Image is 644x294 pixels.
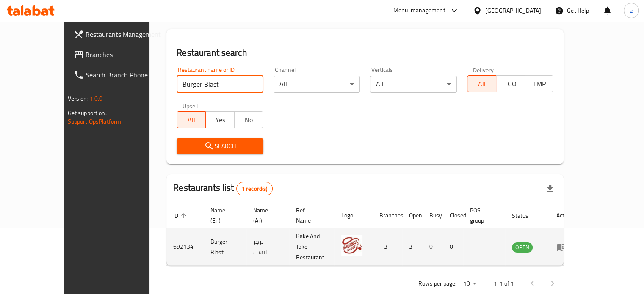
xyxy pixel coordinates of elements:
[289,228,334,266] td: Bake And Take Restaurant
[183,141,257,151] span: Search
[550,203,579,228] th: Action
[173,211,189,221] span: ID
[205,111,235,128] button: Yes
[67,44,171,65] a: Branches
[182,103,198,109] label: Upsell
[177,138,263,154] button: Search
[443,228,463,266] td: 0
[630,6,633,15] span: z
[237,185,273,193] span: 1 record(s)
[334,203,373,228] th: Logo
[177,76,263,93] input: Search for restaurant name or ID..
[173,181,273,195] h2: Restaurants list
[166,228,204,266] td: 692134
[402,228,423,266] td: 3
[210,205,236,225] span: Name (En)
[512,211,539,221] span: Status
[234,111,263,128] button: No
[209,114,231,126] span: Yes
[470,205,495,225] span: POS group
[253,205,279,225] span: Name (Ar)
[473,67,494,73] label: Delivery
[296,205,324,225] span: Ref. Name
[86,49,164,60] span: Branches
[86,70,164,80] span: Search Branch Phone
[496,75,525,92] button: TGO
[500,78,522,90] span: TGO
[393,5,445,16] div: Menu-management
[67,65,171,85] a: Search Branch Phone
[423,228,443,266] td: 0
[471,78,493,90] span: All
[238,114,260,126] span: No
[90,93,103,104] span: 1.0.0
[68,93,88,104] span: Version:
[402,203,423,228] th: Open
[177,111,206,128] button: All
[86,29,164,39] span: Restaurants Management
[525,75,554,92] button: TMP
[418,278,456,289] p: Rows per page:
[443,203,463,228] th: Closed
[467,75,496,92] button: All
[180,114,202,126] span: All
[373,203,402,228] th: Branches
[68,116,122,127] a: Support.OpsPlatform
[528,78,550,90] span: TMP
[177,47,553,59] h2: Restaurant search
[246,228,289,266] td: برجر بلاست
[485,6,541,15] div: [GEOGRAPHIC_DATA]
[423,203,443,228] th: Busy
[493,278,514,289] p: 1-1 of 1
[512,242,533,252] span: OPEN
[373,228,402,266] td: 3
[68,107,107,118] span: Get support on:
[341,235,362,256] img: Burger Blast
[459,278,480,290] div: Rows per page:
[370,76,457,93] div: All
[274,76,360,93] div: All
[166,203,579,266] table: enhanced table
[67,24,171,44] a: Restaurants Management
[236,182,273,195] div: Total records count
[204,228,246,266] td: Burger Blast
[540,179,560,199] div: Export file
